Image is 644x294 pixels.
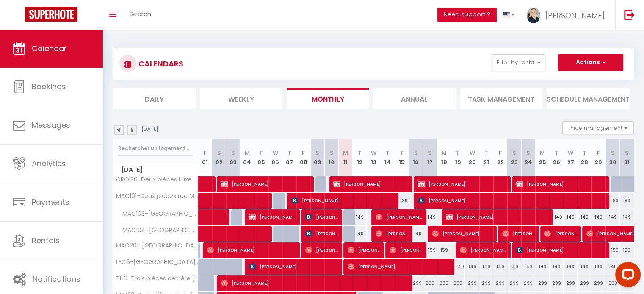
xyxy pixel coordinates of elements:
abbr: S [526,149,530,157]
div: 149 [535,259,549,275]
div: 299 [591,275,605,291]
div: 149 [578,259,591,275]
div: 149 [564,259,578,275]
span: [PERSON_NAME] [376,209,422,225]
span: [PERSON_NAME] [418,176,506,192]
div: 189 [620,193,634,209]
span: Search [129,9,151,18]
th: 21 [479,139,493,176]
div: 149 [353,209,367,225]
span: [PERSON_NAME] [516,242,605,258]
th: 25 [535,139,549,176]
li: Annual [373,88,456,109]
div: 299 [493,275,507,291]
span: [PERSON_NAME] [348,242,380,258]
span: [PERSON_NAME] [544,225,577,242]
abbr: T [287,149,291,157]
span: [PERSON_NAME] [516,176,605,192]
div: 149 [521,259,535,275]
span: [PERSON_NAME] [305,242,338,258]
abbr: T [484,149,488,157]
abbr: W [371,149,376,157]
abbr: S [231,149,235,157]
span: MAC101-Deux pièces rue Macé [115,193,199,199]
th: 16 [409,139,423,176]
span: [PERSON_NAME] [249,209,296,225]
th: 26 [550,139,564,176]
div: 299 [564,275,578,291]
abbr: T [555,149,558,157]
div: 299 [465,275,479,291]
abbr: W [273,149,278,157]
abbr: S [512,149,516,157]
div: 299 [535,275,549,291]
abbr: M [343,149,348,157]
th: 14 [381,139,395,176]
img: ... [527,8,540,23]
th: 27 [564,139,578,176]
abbr: W [469,149,475,157]
th: 08 [296,139,310,176]
abbr: T [386,149,390,157]
div: 149 [605,209,619,225]
span: Calendar [32,43,67,54]
div: 299 [423,275,437,291]
abbr: T [358,149,362,157]
div: 149 [605,259,619,275]
abbr: T [456,149,460,157]
abbr: S [315,149,319,157]
h3: CALENDARS [136,54,183,73]
input: Rechercher un logement... [118,141,193,156]
th: 02 [212,139,226,176]
iframe: LiveChat chat widget [608,258,644,294]
div: 299 [550,275,564,291]
div: 149 [451,259,465,275]
li: Weekly [200,88,282,109]
th: 17 [423,139,437,176]
span: [PERSON_NAME] [348,258,450,275]
div: 299 [451,275,465,291]
abbr: W [568,149,573,157]
abbr: S [414,149,418,157]
span: Messages [32,120,70,130]
span: Rentals [32,235,60,246]
li: Task Management [460,88,542,109]
th: 29 [591,139,605,176]
div: 299 [521,275,535,291]
div: 159 [620,242,634,258]
th: 18 [437,139,451,176]
span: MAC201-[GEOGRAPHIC_DATA] [115,242,199,249]
span: LEC6-[GEOGRAPHIC_DATA] à côté de [GEOGRAPHIC_DATA] [115,259,199,265]
abbr: S [428,149,432,157]
div: 159 [437,242,451,258]
th: 30 [605,139,619,176]
span: TU6-Trois pièces derrière [PERSON_NAME] [115,275,199,282]
p: [DATE] [142,125,158,133]
abbr: S [625,149,629,157]
th: 10 [324,139,338,176]
abbr: T [583,149,586,157]
div: 299 [578,275,591,291]
span: Notifications [33,274,80,284]
abbr: M [540,149,545,157]
span: [PERSON_NAME] [376,225,408,242]
li: Daily [113,88,196,109]
span: MAC103-[GEOGRAPHIC_DATA] [115,209,199,219]
span: [PERSON_NAME] [291,192,394,209]
div: 189 [395,193,409,209]
th: 07 [282,139,296,176]
span: Payments [32,197,69,207]
span: [PERSON_NAME] [460,242,506,258]
abbr: F [499,149,502,157]
abbr: M [245,149,250,157]
button: Actions [558,54,623,71]
abbr: S [329,149,333,157]
th: 09 [310,139,324,176]
span: [PERSON_NAME] [249,258,337,275]
div: 149 [591,259,605,275]
span: [PERSON_NAME] [390,242,422,258]
abbr: F [302,149,305,157]
div: 149 [353,226,367,242]
div: 299 [507,275,521,291]
span: [PERSON_NAME] [502,225,535,242]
